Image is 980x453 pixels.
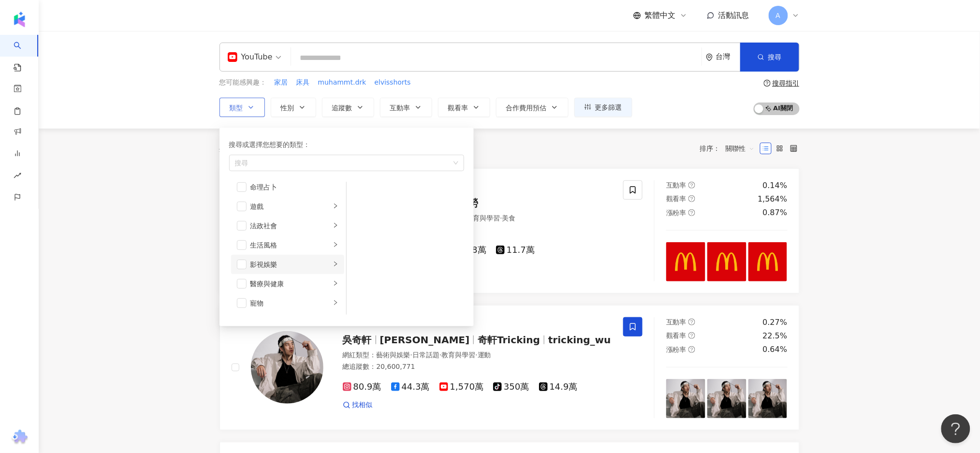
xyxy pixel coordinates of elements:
[666,209,687,217] span: 漲粉率
[439,351,441,359] span: ·
[412,351,439,359] span: 日常話題
[231,177,344,197] li: 命理占卜
[707,242,746,281] img: post-image
[441,351,475,359] span: 教育與學習
[343,214,612,223] div: 網紅類型 ：
[688,346,695,353] span: question-circle
[352,400,373,410] span: 找相似
[343,225,612,235] div: 總追蹤數 ： 82,660,792
[374,78,410,88] span: elvisshorts
[763,331,788,341] div: 22.5%
[475,351,477,359] span: ·
[343,362,612,372] div: 總追蹤數 ： 20,600,771
[14,166,21,188] span: rise
[333,280,338,286] span: right
[228,49,273,65] div: YouTube
[438,98,490,117] button: 觀看率
[318,77,367,88] button: muhammt.drk
[229,139,464,150] div: 搜尋或選擇您想要的類型：
[333,242,338,248] span: right
[466,214,500,222] span: 教育與學習
[688,319,695,325] span: question-circle
[496,245,535,255] span: 11.7萬
[548,334,611,346] span: tricking_wu
[666,195,687,203] span: 觀看率
[250,278,331,289] div: 醫療與健康
[343,400,373,410] a: 找相似
[296,77,310,88] button: 床具
[666,318,687,326] span: 互動率
[748,242,788,281] img: post-image
[231,313,344,332] li: 攝影
[496,98,569,117] button: 合作費用預估
[776,10,781,21] span: A
[296,78,310,88] span: 床具
[410,351,412,359] span: ·
[374,77,411,88] button: elvisshorts
[493,382,529,392] span: 350萬
[343,351,612,360] div: 網紅類型 ：
[231,235,344,255] li: 生活風格
[941,414,970,443] iframe: Help Scout Beacon - Open
[250,298,331,308] div: 寵物
[688,332,695,339] span: question-circle
[763,317,788,328] div: 0.27%
[333,222,338,228] span: right
[231,293,344,313] li: 寵物
[758,194,787,205] div: 1,564%
[250,240,331,250] div: 生活風格
[380,334,470,346] span: [PERSON_NAME]
[539,382,578,392] span: 14.9萬
[380,98,432,117] button: 互動率
[707,379,746,418] img: post-image
[595,103,622,111] span: 更多篩選
[768,53,782,61] span: 搜尋
[448,104,468,112] span: 觀看率
[706,54,713,61] span: environment
[763,344,788,355] div: 0.64%
[764,80,771,87] span: question-circle
[500,214,502,222] span: ·
[230,104,243,112] span: 類型
[763,207,788,218] div: 0.87%
[645,10,676,21] span: 繁體中文
[332,104,352,112] span: 追蹤數
[343,382,381,392] span: 80.9萬
[251,331,323,404] img: KOL Avatar
[688,182,695,189] span: question-circle
[219,98,265,117] button: 類型搜尋或選擇您想要的類型：搜尋藝術與娛樂美妝時尚氣候和環境日常話題教育與學習家庭財經美食命理占卜遊戲法政社會生活風格影視娛樂醫療與健康寵物攝影感情宗教促購導購運動科技交通工具旅遊成人
[666,181,687,189] span: 互動率
[274,77,289,88] button: 家居
[574,98,632,117] button: 更多篩選
[688,209,695,216] span: question-circle
[700,141,760,156] div: 排序：
[333,300,338,306] span: right
[478,334,540,346] span: 奇軒Tricking
[231,274,344,293] li: 醫療與健康
[390,104,410,112] span: 互動率
[318,78,366,88] span: muhammt.drk
[688,195,695,202] span: question-circle
[666,332,687,339] span: 觀看率
[281,104,294,112] span: 性別
[740,43,799,72] button: 搜尋
[219,168,800,293] a: KOL AvatarMcDonald's Taiwan 麥當勞網紅類型：科技·電腦遊戲·飲料·日常話題·教育與學習·美食總追蹤數：82,660,79222.8萬8,225.8萬5.8萬11.7萬...
[231,197,344,216] li: 遊戲
[10,430,29,445] img: chrome extension
[666,379,705,418] img: post-image
[12,12,27,27] img: logo icon
[333,203,338,209] span: right
[502,214,516,222] span: 美食
[250,220,331,231] div: 法政社會
[219,78,267,88] span: 您可能感興趣：
[773,79,800,87] div: 搜尋指引
[14,35,33,73] a: search
[343,334,372,346] span: 吳奇軒
[231,216,344,235] li: 法政社會
[506,104,547,112] span: 合作費用預估
[716,53,740,61] div: 台灣
[333,261,338,267] span: right
[250,182,338,192] div: 命理占卜
[391,382,430,392] span: 44.3萬
[231,255,344,274] li: 影視娛樂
